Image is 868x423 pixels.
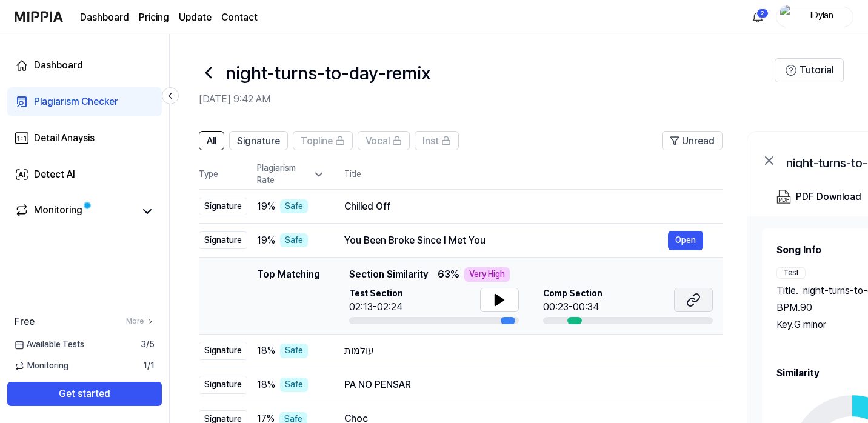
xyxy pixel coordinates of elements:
div: Safe [280,233,308,248]
div: Plagiarism Rate [257,162,325,186]
div: Signature [199,231,247,250]
span: Inst [422,134,439,148]
a: Plagiarism Checker [7,87,162,116]
span: Test Section [349,288,403,300]
a: More [126,316,155,327]
div: 00:23-00:34 [543,300,603,315]
div: IDylan [798,10,846,23]
div: PA NO PENSAR [344,378,703,392]
button: Get started [7,382,162,406]
div: You Been Broke Since I Met You [344,233,668,248]
div: Chilled Off [344,199,703,214]
div: Top Matching [257,267,320,324]
button: All [199,131,224,150]
span: All [207,134,216,148]
span: 19 % [257,233,275,248]
a: Detail Anaysis [7,124,162,153]
a: Monitoring [15,203,135,220]
span: Vocal [366,134,390,148]
div: Safe [280,199,308,214]
button: Signature [229,131,288,150]
a: Dashboard [80,10,129,25]
button: Unread [662,131,723,150]
a: Contact [221,10,258,25]
a: Dashboard [7,51,162,80]
div: Signature [199,198,247,216]
button: Inst [415,131,459,150]
div: Very High [464,267,510,282]
a: Pricing [139,10,169,25]
span: Unread [682,134,715,148]
div: 2 [756,8,769,18]
div: Monitoring [34,203,82,220]
h1: night-turns-to-day-remix [225,60,430,85]
button: PDF Download [774,185,864,209]
span: 19 % [257,199,275,214]
button: 알림2 [748,7,767,27]
span: Free [15,315,35,329]
button: profileIDylan [776,7,853,27]
button: Tutorial [775,58,844,82]
span: 1 / 1 [143,360,155,372]
h2: [DATE] 9:42 AM [199,92,775,107]
span: Comp Section [543,288,603,300]
div: PDF Download [796,189,861,205]
span: Monitoring [15,360,68,372]
div: Signature [199,342,247,360]
a: Update [179,10,212,25]
div: Detail Anaysis [34,131,95,145]
img: 알림 [750,10,765,24]
span: 18 % [257,344,275,358]
span: Topline [301,134,333,148]
th: Title [344,160,723,189]
span: Section Similarity [349,267,428,282]
button: Vocal [358,131,410,150]
div: Plagiarism Checker [34,95,118,109]
button: Open [668,231,703,250]
th: Type [199,160,247,190]
span: Signature [237,134,280,148]
button: Topline [293,131,353,150]
img: profile [780,5,795,29]
div: 02:13-02:24 [349,300,403,315]
div: Signature [199,376,247,394]
span: 18 % [257,378,275,392]
div: עולמות [344,344,703,358]
span: Available Tests [15,339,84,351]
div: Test [776,267,806,279]
img: PDF Download [776,190,791,204]
span: Title . [776,284,798,298]
span: 63 % [438,267,459,282]
div: Detect AI [34,167,75,182]
div: Safe [280,378,308,392]
div: Dashboard [34,58,83,73]
div: Safe [280,344,308,358]
a: Detect AI [7,160,162,189]
span: 3 / 5 [141,339,155,351]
